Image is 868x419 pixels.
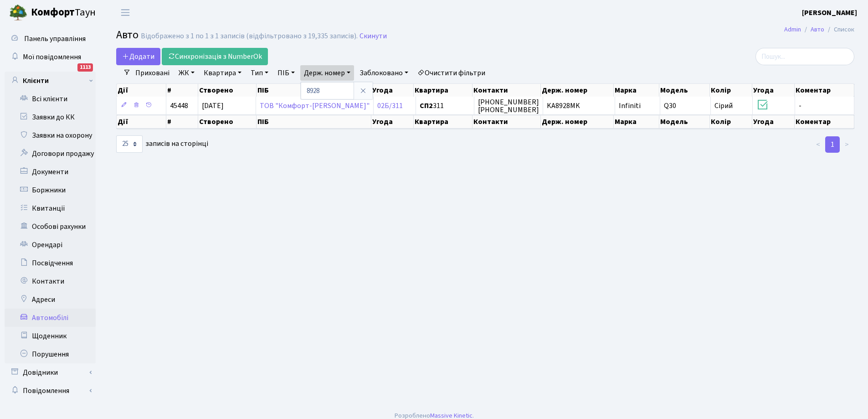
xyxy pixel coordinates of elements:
[5,363,96,382] a: Довідники
[5,272,96,290] a: Контакти
[116,135,208,153] label: записів на сторінці
[23,52,81,62] span: Мої повідомлення
[247,65,272,81] a: Тип
[77,63,93,72] div: 1113
[420,101,433,111] b: СП2
[825,136,840,153] a: 1
[24,34,86,44] span: Панель управління
[117,84,166,97] th: Дії
[802,7,857,18] a: [PERSON_NAME]
[371,115,414,129] th: Угода
[170,101,188,111] span: 45448
[5,345,96,363] a: Порушення
[200,65,245,81] a: Квартира
[371,84,414,97] th: Угода
[360,32,387,41] a: Скинути
[116,135,143,153] select: записів на сторінці
[5,327,96,345] a: Щоденник
[784,25,801,34] a: Admin
[541,115,614,129] th: Держ. номер
[811,25,824,34] a: Авто
[274,65,298,81] a: ПІБ
[114,5,137,20] button: Переключити навігацію
[5,199,96,217] a: Квитанції
[664,101,676,111] span: Q30
[614,115,659,129] th: Марка
[770,20,868,39] nav: breadcrumb
[377,101,403,111] a: 02Б/311
[260,101,370,111] a: ТОВ "Комфорт-[PERSON_NAME]"
[619,101,641,111] span: Infiniti
[414,115,473,129] th: Квартира
[122,52,154,62] span: Додати
[5,382,96,400] a: Повідомлення
[5,90,96,108] a: Всі клієнти
[257,115,371,129] th: ПІБ
[5,236,96,254] a: Орендарі
[5,108,96,126] a: Заявки до КК
[116,48,160,65] a: Додати
[614,84,659,97] th: Марка
[795,115,854,129] th: Коментар
[162,48,268,65] a: Синхронізація з NumberOk
[710,115,752,129] th: Колір
[755,48,854,65] input: Пошук...
[659,115,710,129] th: Модель
[116,27,139,43] span: Авто
[478,97,539,115] span: [PHONE_NUMBER] [PHONE_NUMBER]
[141,32,358,41] div: Відображено з 1 по 1 з 1 записів (відфільтровано з 19,335 записів).
[752,84,795,97] th: Угода
[166,84,199,97] th: #
[414,84,473,97] th: Квартира
[202,101,224,111] span: [DATE]
[714,101,733,111] span: Сірий
[198,115,257,129] th: Створено
[5,290,96,309] a: Адреси
[824,25,854,35] li: Список
[175,65,198,81] a: ЖК
[752,115,795,129] th: Угода
[5,48,96,66] a: Мої повідомлення1113
[795,84,854,97] th: Коментар
[799,101,801,111] span: -
[5,163,96,181] a: Документи
[9,4,27,22] img: logo.png
[198,84,257,97] th: Створено
[473,115,541,129] th: Контакти
[300,65,354,81] a: Держ. номер
[5,254,96,272] a: Посвідчення
[5,309,96,327] a: Автомобілі
[420,102,470,109] span: 311
[473,84,541,97] th: Контакти
[547,101,580,111] span: KA8928MK
[166,115,199,129] th: #
[5,181,96,199] a: Боржники
[5,72,96,90] a: Клієнти
[541,84,614,97] th: Держ. номер
[31,5,75,20] b: Комфорт
[117,115,166,129] th: Дії
[659,84,710,97] th: Модель
[132,65,173,81] a: Приховані
[356,65,412,81] a: Заблоковано
[5,126,96,145] a: Заявки на охорону
[31,5,96,21] span: Таун
[5,30,96,48] a: Панель управління
[257,84,371,97] th: ПІБ
[5,145,96,163] a: Договори продажу
[414,65,489,81] a: Очистити фільтри
[802,8,857,18] b: [PERSON_NAME]
[5,217,96,236] a: Особові рахунки
[710,84,752,97] th: Колір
